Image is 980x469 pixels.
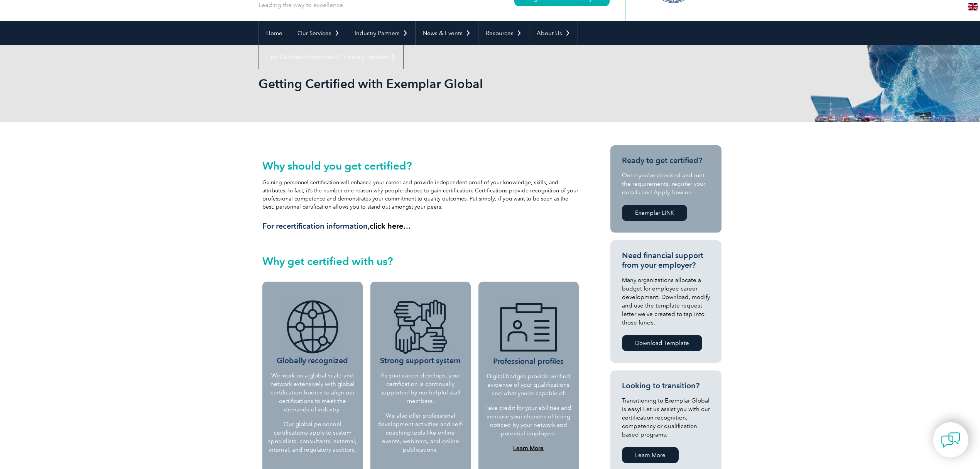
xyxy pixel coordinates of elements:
[268,371,357,414] p: We work on a global scale and network extensively with global certification bodies to align our c...
[622,335,702,351] a: Download Template
[259,21,290,45] a: Home
[622,251,710,270] h3: Need financial support from your employer?
[941,430,960,450] img: contact-chat.png
[622,156,710,165] h3: Ready to get certified?
[622,205,687,221] a: Exemplar LINK
[290,21,347,45] a: Our Services
[478,21,529,45] a: Resources
[376,371,465,405] p: As your career develops, your certification is continually supported by our helpful staff members.
[416,21,478,45] a: News & Events
[485,404,572,438] p: Take credit for your abilities and increase your chances of being noticed by your network and pot...
[262,221,579,231] h3: For recertification information,
[622,447,679,463] a: Learn More
[268,420,357,454] p: Our global personnel certifications apply to system specialists, consultants, external, internal,...
[622,276,710,327] p: Many organizations allocate a budget for employee career development. Download, modify and use th...
[259,1,343,9] p: Leading the way to excellence
[485,372,572,398] p: Digital badges provide verified evidence of your qualifications and what you’re capable of.
[262,255,579,267] h2: Why get certified with us?
[485,299,572,366] h3: Professional profiles
[968,3,978,10] img: en
[259,45,403,69] a: Find Certified Professional / Training Provider
[376,411,465,454] p: We also offer professional development activities and self-coaching tools like online events, web...
[370,221,411,231] a: click here…
[622,396,710,439] p: Transitioning to Exemplar Global is easy! Let us assist you with our certification recognition, c...
[622,381,710,391] h3: Looking to transition?
[262,160,579,172] h2: Why should you get certified?
[529,21,578,45] a: About Us
[268,298,357,365] h3: Globally recognized
[347,21,415,45] a: Industry Partners
[259,76,555,91] h1: Getting Certified with Exemplar Global
[622,171,710,197] p: Once you’ve checked and met the requirements, register your details and Apply Now on
[513,445,544,452] a: Learn More
[376,298,465,365] h3: Strong support system
[262,160,579,231] div: Gaining personnel certification will enhance your career and provide independent proof of your kn...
